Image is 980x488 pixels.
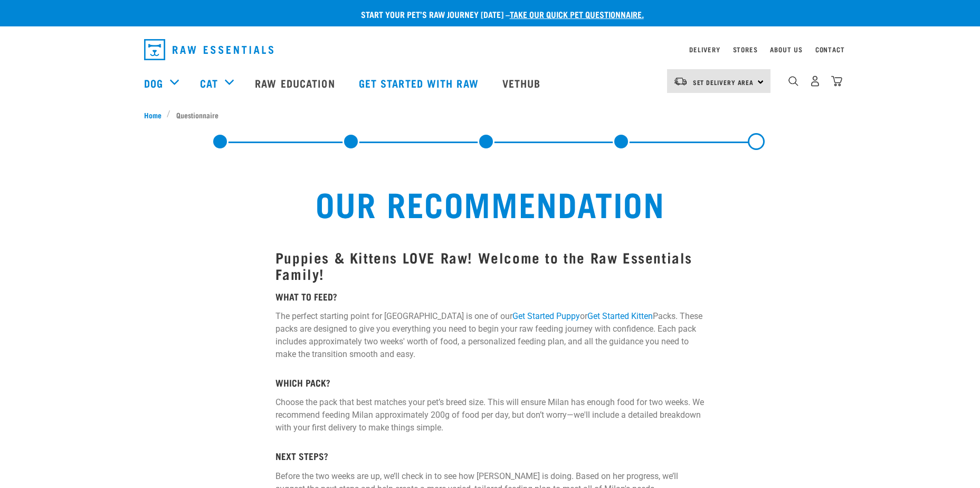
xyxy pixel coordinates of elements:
[144,39,273,60] img: Raw Essentials Logo
[244,62,348,104] a: Raw Education
[144,109,167,120] a: Home
[136,35,845,64] nav: dropdown navigation
[275,253,692,277] strong: Puppies & Kittens LOVE Raw! Welcome to the Raw Essentials Family!
[348,62,492,104] a: Get started with Raw
[275,310,705,361] p: The perfect starting point for [GEOGRAPHIC_DATA] is one of our or Packs. These packs are designed...
[673,77,688,86] img: van-moving.png
[510,12,644,16] a: take our quick pet questionnaire.
[587,311,653,321] a: Get Started Kitten
[165,184,815,222] h2: Our Recommendation
[144,109,836,120] nav: breadcrumbs
[689,48,720,51] a: Delivery
[770,48,802,51] a: About Us
[810,76,821,87] img: user.png
[693,80,754,84] span: Set Delivery Area
[200,75,218,91] a: Cat
[275,378,705,388] h5: WHICH PACK?
[275,451,705,462] h5: NEXT STEPS?
[275,292,705,302] h5: WHAT TO FEED?
[788,76,798,86] img: home-icon-1@2x.png
[815,48,845,51] a: Contact
[512,311,580,321] a: Get Started Puppy
[831,76,842,87] img: home-icon@2x.png
[733,48,758,51] a: Stores
[144,109,161,120] span: Home
[275,396,705,434] p: Choose the pack that best matches your pet’s breed size. This will ensure Milan has enough food f...
[144,75,163,91] a: Dog
[492,62,554,104] a: Vethub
